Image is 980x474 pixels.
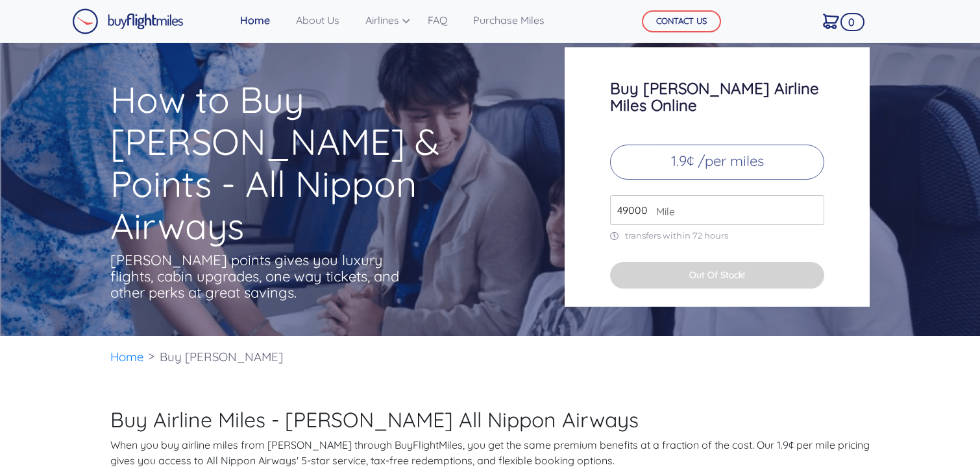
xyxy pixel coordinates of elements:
button: CONTACT US [642,10,721,32]
p: 1.9¢ /per miles [610,145,824,180]
h2: Buy Airline Miles - [PERSON_NAME] All Nippon Airways [110,407,870,432]
button: Out Of Stock! [610,262,824,289]
a: 0 [818,7,844,34]
span: Mile [650,204,675,219]
a: Home [235,7,275,33]
a: FAQ [423,7,452,33]
h1: How to Buy [PERSON_NAME] & Points - All Nippon Airways [110,78,514,247]
a: Home [110,349,144,364]
a: About Us [291,7,345,33]
img: Cart [823,14,839,29]
img: Buy Flight Miles Logo [72,8,184,34]
a: Purchase Miles [468,7,550,33]
span: 0 [840,13,864,31]
li: Buy [PERSON_NAME] [153,336,289,378]
p: [PERSON_NAME] points gives you luxury flights, cabin upgrades, one way tickets, and other perks a... [110,252,402,301]
p: transfers within 72 hours [610,230,824,241]
a: Buy Flight Miles Logo [72,5,184,38]
h3: Buy [PERSON_NAME] Airline Miles Online [610,80,824,113]
a: Airlines [360,7,407,33]
p: When you buy airline miles from [PERSON_NAME] through BuyFlightMiles, you get the same premium be... [110,437,870,468]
